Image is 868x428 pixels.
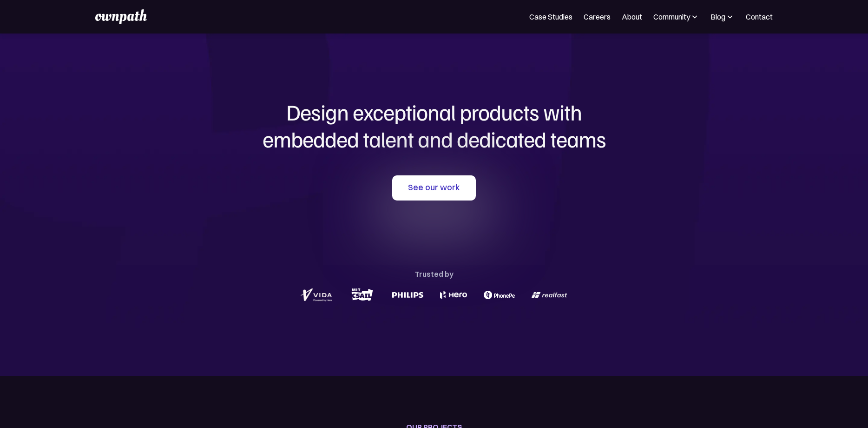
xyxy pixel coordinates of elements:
[211,99,657,152] h1: Design exceptional products with embedded talent and dedicated teams
[622,11,642,22] a: About
[710,11,725,22] div: Blog
[653,11,690,22] div: Community
[746,11,773,22] a: Contact
[529,11,572,22] a: Case Studies
[653,11,699,22] div: Community
[414,267,454,281] div: Trusted by
[392,175,476,201] a: See our work
[710,11,735,22] div: Blog
[584,11,611,22] a: Careers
